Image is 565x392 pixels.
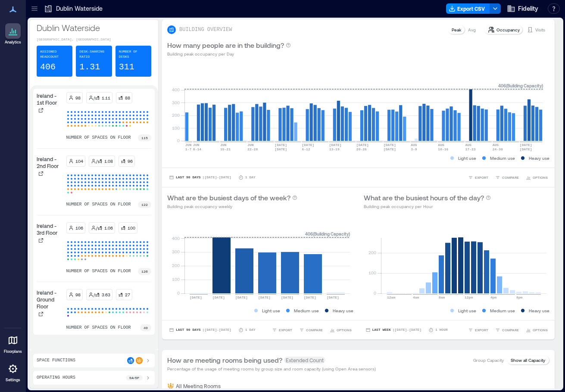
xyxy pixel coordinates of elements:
[465,147,476,151] text: 17-23
[458,155,476,162] p: Light use
[490,296,497,299] text: 4pm
[172,277,180,282] tspan: 100
[193,143,200,147] text: JUN
[329,147,340,151] text: 13-19
[439,296,445,299] text: 8am
[3,358,23,385] a: Settings
[167,50,291,57] p: Building peak occupancy per Day
[502,327,519,333] span: COMPARE
[104,224,113,231] p: 1.06
[190,296,202,299] text: [DATE]
[270,326,294,334] button: EXPORT
[328,326,353,334] button: OPTIONS
[172,100,180,105] tspan: 300
[94,94,95,101] p: /
[185,143,192,147] text: JUN
[279,327,292,333] span: EXPORT
[75,158,83,165] p: 104
[262,307,280,314] p: Light use
[533,175,548,180] span: OPTIONS
[66,201,131,208] p: number of spaces on floor
[529,307,549,314] p: Heavy use
[493,147,503,151] text: 24-30
[37,22,151,34] p: Dublin Waterside
[302,143,315,147] text: [DATE]
[466,326,490,334] button: EXPORT
[172,263,180,268] tspan: 200
[438,143,444,147] text: AUG
[247,147,258,151] text: 22-28
[172,87,180,92] tspan: 400
[37,37,151,42] p: [GEOGRAPHIC_DATA], [GEOGRAPHIC_DATA]
[1,330,25,357] a: Floorplans
[235,296,248,299] text: [DATE]
[281,296,293,299] text: [DATE]
[258,296,271,299] text: [DATE]
[275,143,287,147] text: [DATE]
[167,355,282,365] p: How are meeting rooms being used?
[387,296,395,299] text: 12am
[141,202,148,207] p: 122
[337,327,352,333] span: OPTIONS
[94,291,95,298] p: /
[66,268,131,275] p: number of spaces on floor
[520,147,532,151] text: [DATE]
[364,203,491,210] p: Building peak occupancy per Hour
[125,291,130,298] p: 27
[524,173,549,182] button: OPTIONS
[119,49,148,59] p: Number of Desks
[524,326,549,334] button: OPTIONS
[2,21,24,47] a: Analytics
[468,26,476,33] p: Avg
[167,326,233,334] button: Last 90 Days |[DATE]-[DATE]
[167,365,376,372] p: Percentage of the usage of meeting rooms by group size and room capacity (using Open Area sensors)
[40,49,69,59] p: Assigned Headcount
[411,147,417,151] text: 3-9
[368,270,376,275] tspan: 100
[172,125,180,131] tspan: 100
[141,269,148,274] p: 126
[247,143,254,147] text: JUN
[368,250,376,255] tspan: 200
[40,61,56,73] p: 406
[4,349,22,354] p: Floorplans
[75,224,83,231] p: 106
[327,296,339,299] text: [DATE]
[102,291,110,298] p: 3.63
[535,26,545,33] p: Visits
[502,175,519,180] span: COMPARE
[220,147,231,151] text: 15-21
[520,143,532,147] text: [DATE]
[56,4,103,13] p: Dublin Waterside
[176,383,221,389] p: All Meeting Rooms
[446,3,490,14] button: Export CSV
[490,155,515,162] p: Medium use
[79,61,100,73] p: 1.31
[452,26,461,33] p: Peak
[37,374,75,381] p: Operating Hours
[102,94,110,101] p: 1.11
[364,193,484,203] p: What are the busiest hours of the day?
[466,173,490,182] button: EXPORT
[79,49,108,59] p: Desk-sharing ratio
[518,4,538,13] span: Fidelity
[75,94,81,101] p: 98
[179,26,232,33] p: BUILDING OVERVIEW
[473,357,504,364] p: Group Capacity
[245,327,256,333] p: 1 Day
[411,143,417,147] text: AUG
[364,326,423,334] button: Last Week |[DATE]-[DATE]
[493,326,521,334] button: COMPARE
[37,92,63,106] p: Ireland - 1st Floor
[302,147,310,151] text: 6-12
[212,296,225,299] text: [DATE]
[458,307,476,314] p: Light use
[333,307,353,314] p: Heavy use
[465,143,472,147] text: AUG
[125,94,130,101] p: 88
[129,375,139,380] p: 9a - 5p
[37,357,75,364] p: Space Functions
[128,158,133,165] p: 96
[167,173,233,182] button: Last 90 Days |[DATE]-[DATE]
[245,175,256,180] p: 1 Day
